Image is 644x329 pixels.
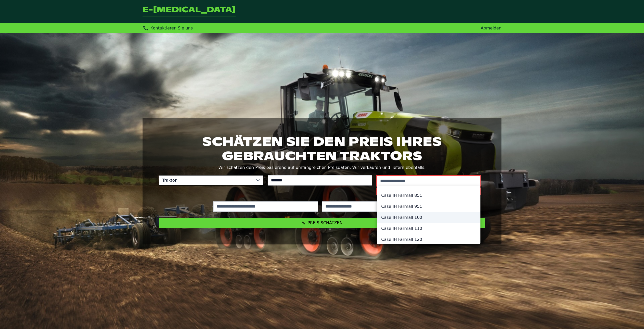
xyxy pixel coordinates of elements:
[377,212,480,223] li: Case IH Farmall 100
[159,164,485,171] p: Wir schätzen den Preis basierend auf umfangreichen Preisdaten. Wir verkaufen und liefern ebenfalls.
[159,218,485,228] button: Preis schätzen
[143,6,236,17] a: Zurück zur Startseite
[308,220,343,225] span: Preis schätzen
[377,190,480,201] li: Case IH Farmall 85C
[377,201,480,212] li: Case IH Farmall 95C
[376,188,481,195] small: Bitte wählen Sie ein Modell aus den Vorschlägen
[377,234,480,245] li: Case IH Farmall 120
[481,26,501,30] a: Abmelden
[159,176,253,185] span: Traktor
[377,133,480,313] ul: Option List
[143,25,193,31] div: Kontaktieren Sie uns
[377,223,480,234] li: Case IH Farmall 110
[150,26,193,30] span: Kontaktieren Sie uns
[159,134,485,163] h1: Schätzen Sie den Preis Ihres gebrauchten Traktors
